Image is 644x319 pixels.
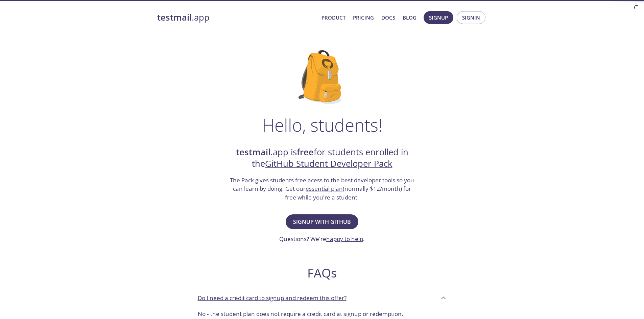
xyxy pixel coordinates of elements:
h2: .app is for students enrolled in the [229,147,415,170]
h2: FAQs [192,265,452,281]
span: Signup with GitHub [293,217,351,227]
div: Do I need a credit card to signup and redeem this offer? [192,289,452,307]
h1: Hello, students! [262,115,382,135]
a: GitHub Student Developer Pack [265,158,392,169]
a: Docs [381,13,395,22]
strong: testmail [236,146,270,158]
span: Signin [462,13,480,22]
strong: free [297,146,314,158]
strong: testmail [157,11,192,23]
span: Signup [429,13,448,22]
button: Signup [424,11,453,24]
a: essential plan [306,185,343,192]
p: No - the student plan does not require a credit card at signup or redemption. [198,310,447,318]
button: Signin [457,11,485,24]
a: Product [321,13,345,22]
a: Blog [403,13,416,22]
button: Signup with GitHub [286,214,358,229]
p: Do I need a credit card to signup and redeem this offer? [198,294,347,302]
h3: Questions? We're . [279,235,365,243]
a: Pricing [353,13,374,22]
a: happy to help [326,235,363,243]
h3: The Pack gives students free acess to the best developer tools so you can learn by doing. Get our... [229,176,415,202]
img: github-student-backpack.png [299,50,345,104]
a: testmail.app [157,12,316,23]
